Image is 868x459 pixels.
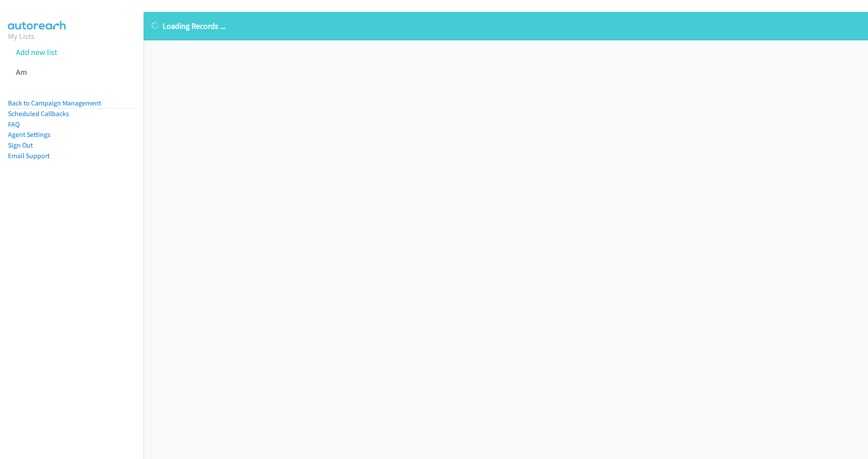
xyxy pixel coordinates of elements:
p: Loading Records ... [152,20,860,32]
a: FAQ [8,120,19,128]
a: Scheduled Callbacks [8,109,69,118]
a: Email Support [8,152,50,160]
a: My Lists [8,31,35,41]
a: Add new list [16,47,57,57]
a: Back to Campaign Management [8,99,101,107]
a: Sign Out [8,141,33,149]
a: Am [16,67,27,77]
a: Agent Settings [8,130,51,139]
